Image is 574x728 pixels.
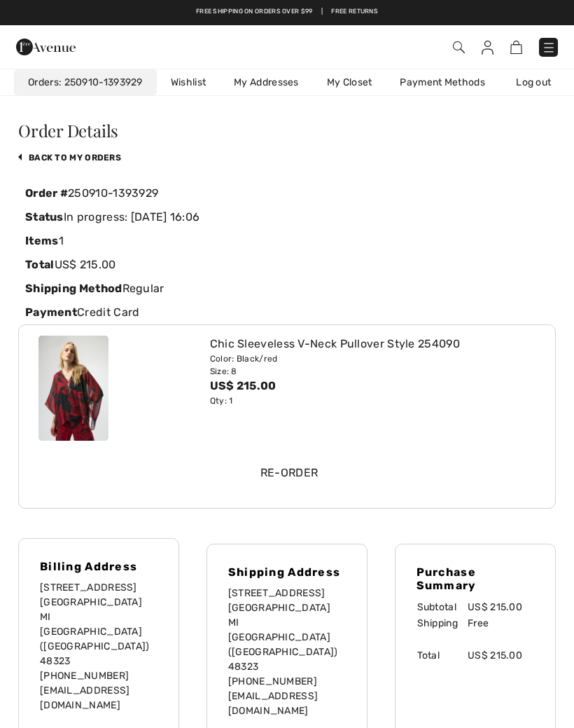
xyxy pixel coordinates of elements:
[453,41,465,53] img: Search
[482,41,493,55] img: My Info
[467,647,534,664] td: US$ 215.00
[467,599,534,615] td: US$ 215.00
[38,336,108,441] img: joseph-ribkoff-tops-black-red_254090_1_6368_search.jpg
[16,39,76,53] a: 1ère Avenue
[25,185,68,202] label: Order #
[18,181,556,205] div: 250910-1393929
[331,7,378,17] a: Free Returns
[18,122,556,139] h3: Order Details
[25,209,64,226] label: Status
[16,33,76,61] img: 1ère Avenue
[416,599,467,615] td: Subtotal
[386,69,499,95] a: Payment Methods
[18,153,121,163] a: back to My Orders
[41,452,538,494] input: Re-order
[40,560,157,573] h4: Billing Address
[196,7,313,17] a: Free shipping on orders over $99
[416,647,467,664] td: Total
[25,233,59,249] label: Items
[416,565,534,592] h4: Purchase Summary
[18,301,556,324] div: Credit Card
[416,615,467,631] td: Shipping
[157,69,220,95] a: Wishlist
[18,253,556,277] div: US$ 215.00
[18,205,556,229] div: In progress: [DATE] 16:06
[510,41,522,54] img: Shopping Bag
[228,565,346,579] h4: Shipping Address
[542,41,556,55] img: Menu
[40,580,157,713] p: [STREET_ADDRESS] [GEOGRAPHIC_DATA] MI [GEOGRAPHIC_DATA] ([GEOGRAPHIC_DATA]) 48323 [PHONE_NUMBER] ...
[313,69,386,95] a: My Closet
[18,277,556,301] div: Regular
[25,304,77,321] label: Payment
[59,76,143,88] a: 250910-1393929
[210,378,535,394] div: US$ 215.00
[210,352,535,365] div: Color: Black/red
[25,256,55,273] label: Total
[25,280,122,297] label: Shipping Method
[18,229,556,253] div: 1
[210,336,535,352] div: Chic Sleeveless V-Neck Pullover Style 254090
[220,69,313,95] a: My Addresses
[210,394,535,407] div: Qty: 1
[321,7,323,17] span: |
[14,69,157,95] a: Orders
[210,365,535,378] div: Size: 8
[467,615,534,631] td: Free
[228,586,346,718] p: [STREET_ADDRESS] [GEOGRAPHIC_DATA] MI [GEOGRAPHIC_DATA] ([GEOGRAPHIC_DATA]) 48323 [PHONE_NUMBER] ...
